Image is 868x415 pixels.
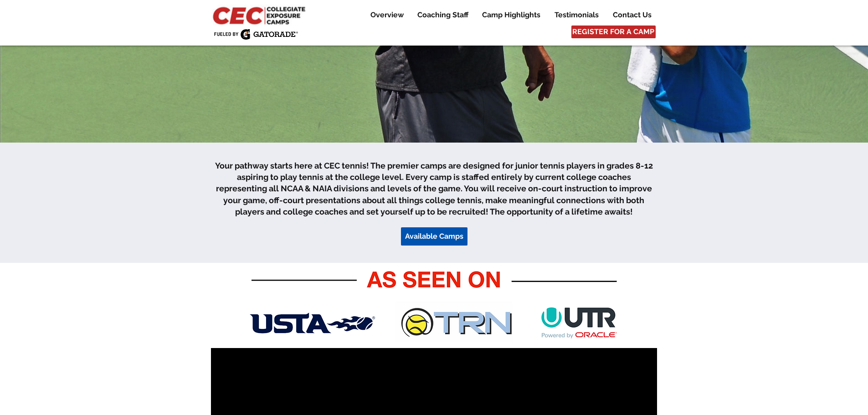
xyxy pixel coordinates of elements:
img: CEC Logo Primary_edited.jpg [211,5,309,26]
a: REGISTER FOR A CAMP [571,26,656,38]
p: Overview [366,10,408,20]
span: REGISTER FOR A CAMP [572,27,654,37]
img: As Seen On CEC .png [248,266,620,342]
img: Fueled by Gatorade.png [214,29,298,40]
a: Contact Us [606,10,658,20]
p: Coaching Staff [413,10,473,20]
a: Camp Highlights [475,10,547,20]
p: Camp Highlights [478,10,545,20]
span: Your pathway starts here at CEC tennis! The premier camps are designed for junior tennis players ... [215,161,653,216]
p: Testimonials [550,10,603,20]
p: Contact Us [608,10,656,20]
a: Coaching Staff [411,10,475,20]
span: Available Camps [405,231,463,241]
nav: Site [357,10,658,20]
a: Overview [364,10,410,20]
a: Available Camps [401,227,467,246]
a: Testimonials [548,10,606,20]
